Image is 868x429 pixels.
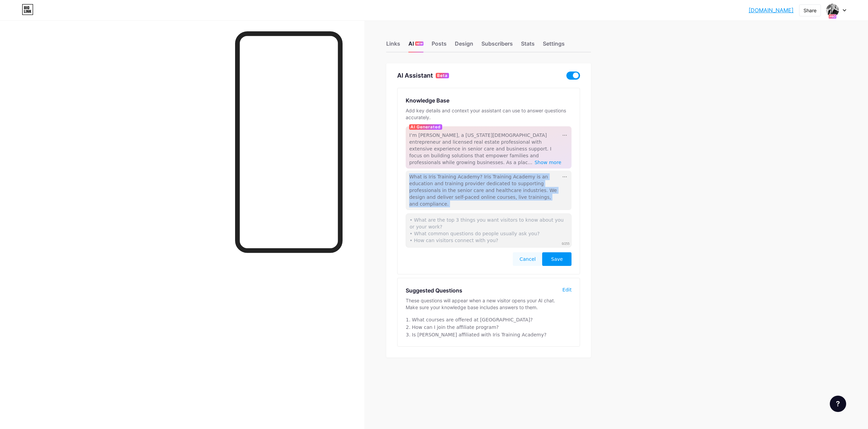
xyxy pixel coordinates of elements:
[409,132,551,165] span: I’m [PERSON_NAME], a [US_STATE][DEMOGRAPHIC_DATA] entrepreneur and licensed real estate professio...
[543,39,565,52] div: Settings
[562,242,569,246] span: 0/255
[826,4,839,17] img: louieochoa
[562,286,572,293] div: Edit
[513,252,542,266] button: Cancel
[406,331,546,338] div: 3. Is [PERSON_NAME] affiliated with Iris Training Academy?
[455,39,473,52] div: Design
[409,174,557,207] span: What is Iris Training Academy? Iris Training Academy is an education and training provider dedica...
[804,7,816,14] div: Share
[406,324,498,331] div: 2. How can I join the affiliate program?
[551,256,563,263] span: Save
[406,286,462,295] div: Suggested Questions
[432,39,447,52] div: Posts
[406,96,449,105] div: Knowledge Base
[535,160,562,165] span: Show more
[481,39,513,52] div: Subscribers
[542,252,572,266] button: Save
[408,39,423,52] div: AI
[749,6,794,14] a: [DOMAIN_NAME]
[386,39,400,52] div: Links
[406,297,562,311] div: These questions will appear when a new visitor opens your AI chat. Make sure your knowledge base ...
[437,73,448,78] span: Beta
[406,107,572,121] div: Add key details and context your assistant can use to answer questions accurately.
[521,39,535,52] div: Stats
[406,316,533,323] div: 1. What courses are offered at [GEOGRAPHIC_DATA]?
[397,71,433,80] div: AI Assistant
[410,124,441,130] span: AI Generated
[416,42,423,46] span: NEW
